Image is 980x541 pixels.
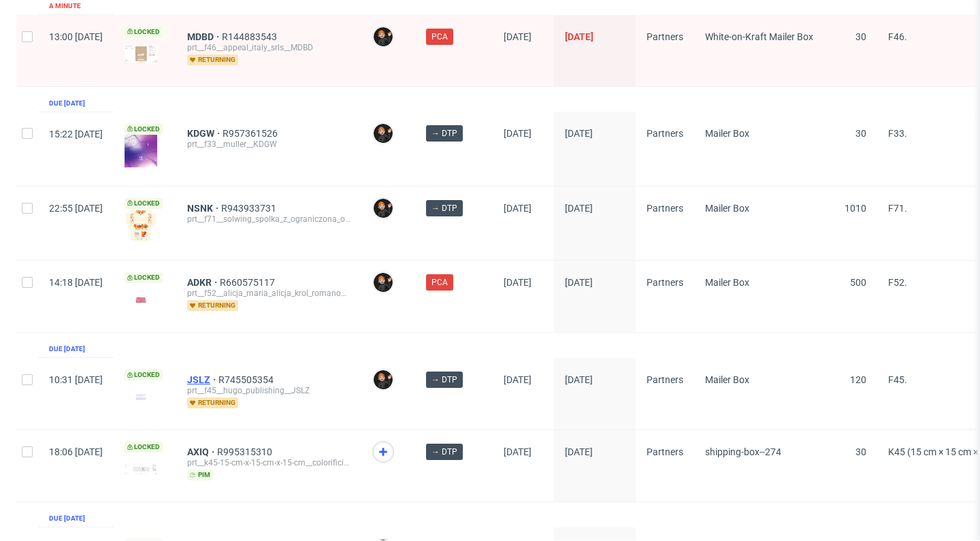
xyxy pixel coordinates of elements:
[187,203,221,214] a: NSNK
[187,128,223,139] a: KDGW
[647,446,683,457] span: Partners
[504,128,532,139] span: [DATE]
[220,277,278,288] a: R660575117
[187,277,220,288] a: ADKR
[218,374,276,385] a: R745505354
[888,277,907,288] span: F52.
[504,374,532,385] span: [DATE]
[504,277,532,288] span: [DATE]
[705,446,781,457] span: shipping-box--274
[850,277,866,288] span: 500
[431,127,457,140] span: → DTP
[217,446,275,457] a: R995315310
[565,128,593,139] span: [DATE]
[374,199,393,218] img: Dominik Grosicki
[223,128,280,139] a: R957361526
[850,374,866,385] span: 120
[565,31,593,42] span: [DATE]
[125,45,157,63] img: version_two_editor_design.png
[374,124,393,143] img: Dominik Grosicki
[187,42,350,53] div: prt__f46__appeal_italy_srls__MDBD
[187,300,238,311] span: returning
[504,446,532,457] span: [DATE]
[49,344,85,355] div: Due [DATE]
[125,291,157,309] img: version_two_editor_design
[705,128,749,139] span: Mailer Box
[855,128,866,139] span: 30
[431,374,457,386] span: → DTP
[888,31,907,42] span: F46.
[187,374,218,385] a: JSLZ
[888,374,907,385] span: F45.
[49,374,103,385] span: 10:31 [DATE]
[374,273,393,292] img: Dominik Grosicki
[49,98,85,109] div: Due [DATE]
[187,397,238,408] span: returning
[125,198,163,209] span: Locked
[565,446,593,457] span: [DATE]
[705,277,749,288] span: Mailer Box
[49,446,103,457] span: 18:06 [DATE]
[125,124,163,135] span: Locked
[125,388,157,406] img: version_two_editor_design
[565,277,593,288] span: [DATE]
[565,374,593,385] span: [DATE]
[187,457,350,468] div: prt__k45-15-cm-x-15-cm-x-15-cm__colorificio_adriatico_s_r_l__AXIQ
[125,27,163,37] span: Locked
[504,203,532,214] span: [DATE]
[187,385,350,396] div: prt__f45__hugo_publishing__JSLZ
[187,470,213,480] span: pim
[374,27,393,46] img: Dominik Grosicki
[565,203,593,214] span: [DATE]
[705,31,813,42] span: White-on-Kraft Mailer Box
[49,203,103,214] span: 22:55 [DATE]
[187,214,350,225] div: prt__f71__solwing_spolka_z_ograniczona_odpowiedzialnoscia__NSNK
[855,446,866,457] span: 30
[49,513,85,524] div: Due [DATE]
[125,209,157,242] img: version_two_editor_design.png
[504,31,532,42] span: [DATE]
[49,31,103,42] span: 13:00 [DATE]
[187,54,238,65] span: returning
[647,374,683,385] span: Partners
[187,31,222,42] a: MDBD
[431,446,457,458] span: → DTP
[187,446,217,457] a: AXIQ
[845,203,866,214] span: 1010
[125,370,163,380] span: Locked
[647,277,683,288] span: Partners
[187,288,350,299] div: prt__f52__alicja_maria_alicja_krol_romanowska__ADKR
[125,442,163,453] span: Locked
[125,272,163,283] span: Locked
[49,129,103,140] span: 15:22 [DATE]
[187,139,350,150] div: prt__f33__muller__KDGW
[125,135,157,167] img: version_two_editor_design.png
[647,31,683,42] span: Partners
[222,31,280,42] a: R144883543
[125,464,157,474] img: version_two_editor_design.png
[431,202,457,214] span: → DTP
[374,370,393,389] img: Dominik Grosicki
[647,128,683,139] span: Partners
[888,203,907,214] span: F71.
[705,203,749,214] span: Mailer Box
[431,31,448,43] span: PCA
[431,276,448,289] span: PCA
[888,128,907,139] span: F33.
[705,374,749,385] span: Mailer Box
[49,277,103,288] span: 14:18 [DATE]
[221,203,279,214] a: R943933731
[647,203,683,214] span: Partners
